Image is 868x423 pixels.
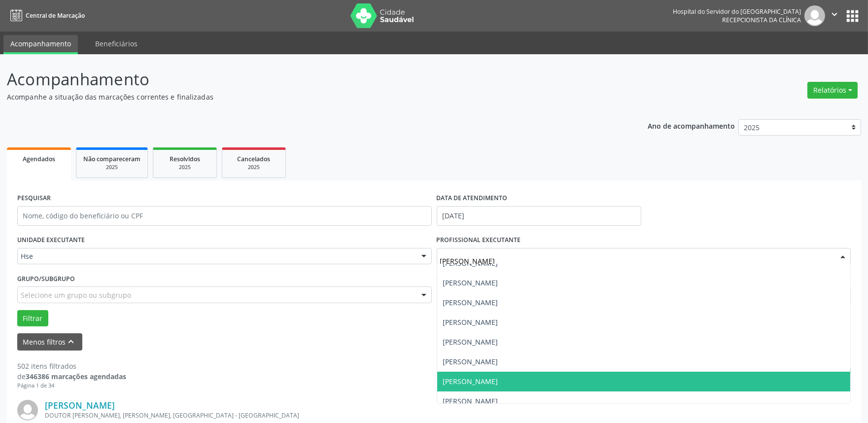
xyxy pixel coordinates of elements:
[83,155,140,163] span: Não compareceram
[443,278,498,287] span: [PERSON_NAME]
[17,191,51,206] label: PESQUISAR
[45,400,115,411] a: [PERSON_NAME]
[83,164,140,171] div: 2025
[443,298,498,307] span: [PERSON_NAME]
[238,155,271,163] span: Cancelados
[229,164,278,171] div: 2025
[17,206,432,226] input: Nome, código do beneficiário ou CPF
[807,82,858,99] button: Relatórios
[437,191,508,206] label: DATA DE ATENDIMENTO
[443,357,498,366] span: [PERSON_NAME]
[443,337,498,347] span: [PERSON_NAME]
[45,411,703,420] div: DOUTOR [PERSON_NAME], [PERSON_NAME], [GEOGRAPHIC_DATA] - [GEOGRAPHIC_DATA]
[844,7,861,25] button: apps
[722,16,801,24] span: Recepcionista da clínica
[17,310,48,327] button: Filtrar
[17,382,126,390] div: Página 1 de 34
[437,206,641,226] input: Selecione um intervalo
[7,92,605,102] p: Acompanhe a situação das marcações correntes e finalizadas
[829,9,840,20] i: 
[648,119,735,132] p: Ano de acompanhamento
[17,371,126,382] div: de
[88,35,144,52] a: Beneficiários
[66,336,77,347] i: keyboard_arrow_up
[21,290,131,300] span: Selecione um grupo ou subgrupo
[3,35,78,54] a: Acompanhamento
[443,396,498,406] span: [PERSON_NAME]
[7,67,605,92] p: Acompanhamento
[17,361,126,371] div: 502 itens filtrados
[804,5,825,26] img: img
[23,155,55,163] span: Agendados
[17,233,85,248] label: UNIDADE EXECUTANTE
[17,400,38,421] img: img
[440,251,831,271] input: Selecione um profissional
[26,372,126,381] strong: 346386 marcações agendadas
[170,155,200,163] span: Resolvidos
[7,7,85,24] a: Central de Marcação
[17,333,82,351] button: Menos filtroskeyboard_arrow_up
[17,271,75,286] label: Grupo/Subgrupo
[26,11,85,20] span: Central de Marcação
[673,7,801,16] div: Hospital do Servidor do [GEOGRAPHIC_DATA]
[160,164,209,171] div: 2025
[443,317,498,327] span: [PERSON_NAME]
[825,5,844,26] button: 
[443,377,498,386] span: [PERSON_NAME]
[21,251,412,261] span: Hse
[437,233,521,248] label: PROFISSIONAL EXECUTANTE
